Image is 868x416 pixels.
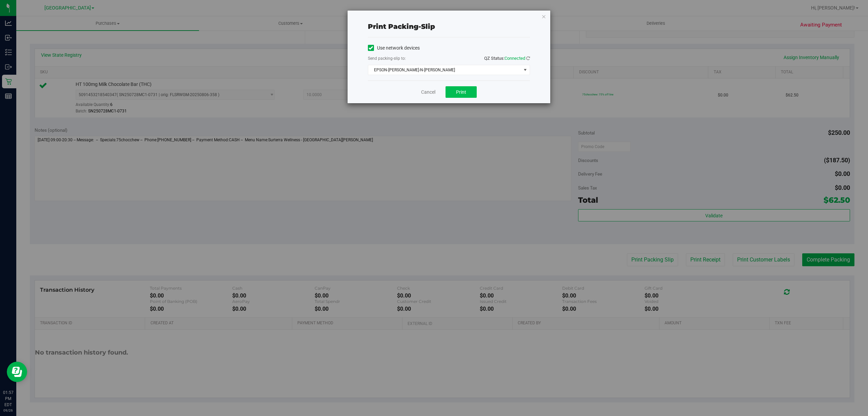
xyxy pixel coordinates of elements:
a: Cancel [421,89,435,96]
span: select [521,65,529,75]
span: EPSON-[PERSON_NAME]-N-[PERSON_NAME] [368,65,521,75]
span: Connected [505,56,525,61]
label: Send packing-slip to: [368,55,406,61]
span: Print [456,89,466,95]
label: Use network devices [368,44,420,52]
span: Print packing-slip [368,22,435,31]
iframe: Resource center [7,362,27,382]
button: Print [446,86,477,98]
span: QZ Status: [484,56,530,61]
